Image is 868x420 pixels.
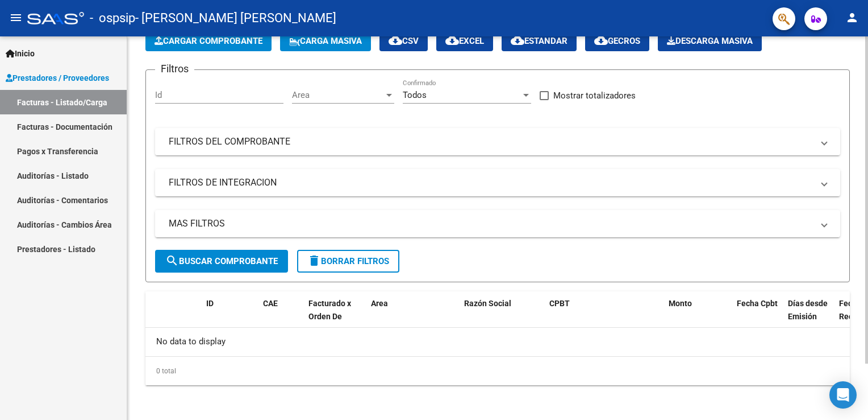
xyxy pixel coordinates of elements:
mat-expansion-panel-header: FILTROS DEL COMPROBANTE [155,128,840,155]
span: Mostrar totalizadores [553,89,636,102]
button: EXCEL [436,31,493,51]
datatable-header-cell: Area [366,291,443,341]
app-download-masive: Descarga masiva de comprobantes (adjuntos) [658,31,762,51]
span: Prestadores / Proveedores [6,72,109,84]
mat-icon: cloud_download [389,34,402,47]
span: EXCEL [445,36,484,46]
datatable-header-cell: Facturado x Orden De [304,291,366,341]
mat-icon: cloud_download [594,34,608,47]
mat-panel-title: FILTROS DEL COMPROBANTE [169,135,813,148]
span: Facturado x Orden De [308,299,351,321]
button: Buscar Comprobante [155,250,288,273]
datatable-header-cell: CAE [258,291,304,341]
button: Descarga Masiva [658,31,762,51]
datatable-header-cell: Fecha Cpbt [732,291,783,341]
button: Gecros [585,31,649,51]
datatable-header-cell: Monto [664,291,732,341]
span: Días desde Emisión [788,299,828,321]
div: 0 total [145,357,850,385]
datatable-header-cell: CPBT [545,291,664,341]
mat-icon: cloud_download [511,34,524,47]
mat-panel-title: FILTROS DE INTEGRACION [169,176,813,189]
mat-expansion-panel-header: FILTROS DE INTEGRACION [155,169,840,196]
mat-expansion-panel-header: MAS FILTROS [155,210,840,237]
span: Inicio [6,47,35,60]
mat-panel-title: MAS FILTROS [169,217,813,230]
button: Estandar [502,31,577,51]
span: Carga Masiva [289,36,362,46]
span: Todos [403,90,427,100]
span: CSV [389,36,419,46]
mat-icon: menu [9,11,23,24]
span: Area [371,299,388,308]
button: Borrar Filtros [297,250,399,273]
mat-icon: search [165,254,179,267]
div: No data to display [145,328,850,356]
span: Descarga Masiva [667,36,753,46]
span: Area [292,90,384,100]
span: Cargar Comprobante [155,36,262,46]
button: Cargar Comprobante [145,31,272,51]
span: - ospsip [90,6,135,31]
span: Borrar Filtros [307,256,389,266]
button: CSV [379,31,428,51]
span: CPBT [549,299,570,308]
button: Carga Masiva [280,31,371,51]
datatable-header-cell: Razón Social [460,291,545,341]
mat-icon: person [845,11,859,24]
span: - [PERSON_NAME] [PERSON_NAME] [135,6,336,31]
span: Fecha Cpbt [737,299,778,308]
datatable-header-cell: ID [202,291,258,341]
mat-icon: cloud_download [445,34,459,47]
span: Gecros [594,36,640,46]
div: Open Intercom Messenger [829,381,857,409]
span: Buscar Comprobante [165,256,278,266]
span: CAE [263,299,278,308]
span: Estandar [511,36,567,46]
datatable-header-cell: Días desde Emisión [783,291,834,341]
span: Monto [669,299,692,308]
span: Razón Social [464,299,511,308]
h3: Filtros [155,61,194,77]
mat-icon: delete [307,254,321,267]
span: ID [206,299,214,308]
